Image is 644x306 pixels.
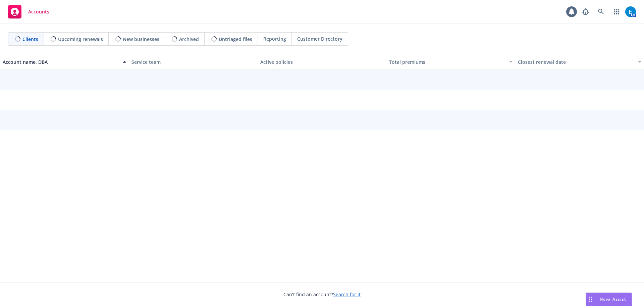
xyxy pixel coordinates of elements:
div: Service team [131,58,255,65]
a: Switch app [610,5,623,18]
span: New businesses [123,36,159,43]
div: Total premiums [389,58,505,65]
button: Service team [129,54,258,70]
a: Accounts [5,2,52,21]
a: Report a Bug [579,5,592,18]
span: Clients [22,36,38,43]
span: Upcoming renewals [58,36,103,43]
span: Customer Directory [297,35,342,42]
div: Drag to move [586,293,594,306]
div: Active policies [260,58,384,65]
span: Can't find an account? [283,291,361,298]
div: Account name, DBA [3,58,119,65]
span: Accounts [28,9,49,14]
a: Search [594,5,608,18]
button: Closest renewal date [515,54,644,70]
button: Nova Assist [586,293,632,306]
span: Reporting [263,35,286,42]
button: Total premiums [386,54,515,70]
div: Closest renewal date [518,58,634,65]
span: Untriaged files [219,36,252,43]
span: Nova Assist [600,296,626,302]
img: photo [625,6,636,17]
span: Archived [179,36,199,43]
a: Search for it [333,291,361,298]
button: Active policies [258,54,386,70]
